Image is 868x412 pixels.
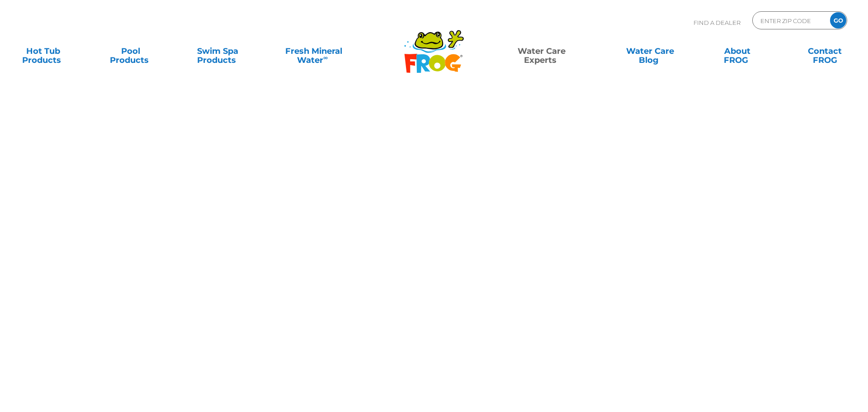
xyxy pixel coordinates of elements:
[693,11,741,34] p: Find A Dealer
[323,54,328,61] sup: ∞
[96,42,164,60] a: PoolProducts
[9,42,77,60] a: Hot TubProducts
[486,42,596,60] a: Water CareExperts
[616,42,684,60] a: Water CareBlog
[830,12,846,28] input: GO
[184,42,252,60] a: Swim SpaProducts
[791,42,859,60] a: ContactFROG
[399,18,469,73] img: Frog Products Logo
[703,42,771,60] a: AboutFROG
[271,42,356,60] a: Fresh MineralWater∞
